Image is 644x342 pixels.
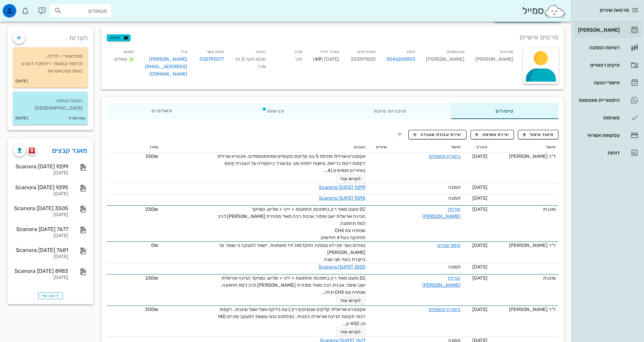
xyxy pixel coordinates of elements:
a: Scanora [DATE] 3505 [318,264,365,270]
span: [DATE] [472,195,487,201]
a: ביקורת תקופתית [429,307,460,312]
div: [DATE] [14,191,68,197]
button: תיעוד טיפול [518,130,558,139]
div: Scanora [DATE] 7677 [14,226,68,232]
span: 350₪ [145,153,158,159]
button: לקרוא עוד [336,327,365,337]
span: הצג עוד [42,294,59,298]
a: דוחות [574,145,641,161]
div: [DATE] [14,212,68,218]
div: Scanora [DATE] 9295 [14,184,68,191]
span: לקרוא עוד [340,176,361,181]
small: [DATE] [16,115,28,122]
div: משימות [577,115,620,120]
div: ד"ר [PERSON_NAME] [493,306,556,313]
img: scanora logo [29,147,35,153]
span: 250₪ [145,206,158,212]
small: מגדר [294,50,302,54]
div: אישורי הגעה [577,80,620,85]
div: [DATE] [14,233,68,239]
span: [DATE] [472,275,487,281]
div: דוחות [577,150,620,155]
div: רשימת המתנה [577,45,620,50]
small: כתובת [256,50,266,54]
span: תיעוד טיפול [523,132,554,138]
button: יצירת משימה [471,130,514,139]
span: 0₪ [151,243,158,248]
button: לקרוא עוד [336,174,365,183]
a: תיקים רפואיים [574,57,641,73]
div: Scanora [DATE] 8983 [14,268,68,274]
a: טיפול שיניים [437,243,460,248]
span: לקרוא עוד [340,298,361,303]
button: scanora logo [27,146,37,155]
div: שיננית [493,206,556,213]
a: עסקאות אשראי [574,127,641,143]
span: יצירת משימה [475,132,509,138]
div: סמייל [522,4,566,18]
div: Scanora [DATE] 9299 [14,163,68,170]
span: [DATE] [472,307,487,312]
span: יצירת עבודת מעבדה [413,132,462,138]
span: [DATE] [472,264,487,270]
a: רשימת המתנה [574,39,641,56]
th: תיעוד [490,142,558,153]
a: ביקורת תקופתית [429,153,460,159]
div: זכר [271,47,308,82]
div: תוכניות טיפול [329,103,451,119]
p: כתובת נוספת: [GEOGRAPHIC_DATA] [18,97,82,112]
small: צוות סמייל [69,115,85,122]
a: היסטוריית וואטסאפ [574,92,641,108]
button: לקרוא עוד [336,296,365,305]
small: שם פרטי [500,50,514,54]
div: ד"ר [PERSON_NAME] [493,153,556,160]
span: מרפאת שיניים [600,7,629,13]
button: יצירת עבודת מעבדה [408,130,466,139]
span: תמונה [448,264,461,270]
span: 250₪ [145,275,158,281]
small: תאריך לידה [320,50,339,54]
span: [DATE] [472,243,487,248]
span: אקסטרא אוראלית קליקים שמציקים רק בעת בדיקה אצלי ואצל שיננית. רקמות רכות תקינות הגיינה אוראלית בינ... [218,307,365,326]
div: [PERSON_NAME] [577,27,620,33]
div: [DATE] [14,275,68,281]
th: הערות [161,142,368,153]
p: פסיכיאטרי- חרדה. תרופות קבועות- ריספונד, דקינט בעיות פסכיאטריות [18,53,82,75]
a: 0546269003 [386,56,415,63]
span: [DATE] [472,184,487,190]
th: שיניים [368,142,389,153]
span: SC מועט מאוד רק בחותכות תחתונות + ידני + פוליש. טופיקל הגיינה אוראלית ישנו שיפור, אבנית רבה מאוד ... [218,206,365,240]
img: SmileCloud logo [544,4,566,18]
strong: 49 [315,56,321,62]
span: [DATE] [472,153,487,159]
span: 303591820 [351,56,376,62]
span: תמונה [448,195,461,201]
small: [DATE] [16,78,28,85]
span: תגיות [110,35,127,41]
span: מבוא היער 5 [241,56,266,62]
span: בצילום נשך ימני לא נצפתה התקדמות חד משמעית. יישאר למעקב כי שומר על [PERSON_NAME] ביקורת בעוד חצי שנה [219,243,365,262]
th: תאריך [463,142,490,153]
div: Scanora [DATE] 3505 [14,205,68,211]
small: שם משפחה [446,50,464,54]
th: טיפול [389,142,463,153]
button: תגיות [107,34,130,41]
div: Scanora [DATE] 7681 [14,247,68,253]
a: הורדת [PERSON_NAME] [422,206,460,219]
div: תיקים רפואיים [577,62,620,68]
a: משימות [574,110,641,126]
a: אישורי הגעה [574,75,641,91]
small: טלפון נוסף [207,50,224,54]
span: תמונה [448,184,461,190]
span: , [241,56,242,62]
span: פרטים אישיים [520,32,558,42]
div: שיננית [493,275,556,282]
div: [PERSON_NAME] [421,47,470,82]
div: [PERSON_NAME] [470,47,519,82]
div: פגישות [217,103,329,119]
small: תעודת זהות [357,50,376,54]
a: הורדת [PERSON_NAME] [422,275,460,288]
small: מייל [181,50,187,54]
div: טיפולים [451,103,558,119]
a: מאגר קבצים [52,145,88,156]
